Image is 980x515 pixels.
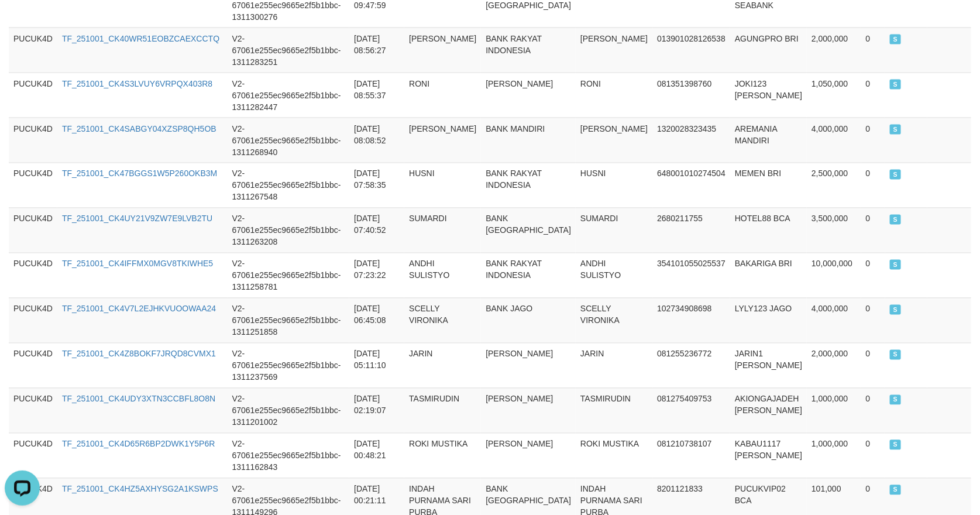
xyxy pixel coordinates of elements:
[404,73,481,118] td: RONI
[890,125,902,135] span: SUCCESS
[349,208,404,253] td: [DATE] 07:40:52
[481,388,576,433] td: [PERSON_NAME]
[576,298,652,343] td: SCELLY VIRONIKA
[730,298,807,343] td: LYLY123 JAGO
[62,394,215,404] a: TF_251001_CK4UDY3XTN3CCBFL8O8N
[9,73,57,118] td: PUCUK4D
[807,73,861,118] td: 1,050,000
[890,395,902,405] span: SUCCESS
[481,298,576,343] td: BANK JAGO
[807,343,861,388] td: 2,000,000
[861,343,885,388] td: 0
[9,253,57,298] td: PUCUK4D
[861,118,885,163] td: 0
[62,485,218,494] a: TF_251001_CK4HZ5AXHYSG2A1KSWPS
[481,28,576,73] td: BANK RAKYAT INDONESIA
[890,215,902,225] span: SUCCESS
[9,388,57,433] td: PUCUK4D
[807,298,861,343] td: 4,000,000
[807,253,861,298] td: 10,000,000
[730,388,807,433] td: AKIONGAJADEH [PERSON_NAME]
[807,208,861,253] td: 3,500,000
[730,208,807,253] td: HOTEL88 BCA
[349,253,404,298] td: [DATE] 07:23:22
[576,433,652,478] td: ROKI MUSTIKA
[349,388,404,433] td: [DATE] 02:19:07
[576,253,652,298] td: ANDHI SULISTYO
[890,350,902,360] span: SUCCESS
[861,388,885,433] td: 0
[62,124,216,133] a: TF_251001_CK4SABGY04XZSP8QH5OB
[576,388,652,433] td: TASMIRUDIN
[9,163,57,208] td: PUCUK4D
[9,118,57,163] td: PUCUK4D
[652,208,730,253] td: 2680211755
[481,163,576,208] td: BANK RAKYAT INDONESIA
[576,118,652,163] td: [PERSON_NAME]
[861,73,885,118] td: 0
[481,118,576,163] td: BANK MANDIRI
[62,214,212,224] a: TF_251001_CK4UY21V9ZW7E9LVB2TU
[404,118,481,163] td: [PERSON_NAME]
[349,118,404,163] td: [DATE] 08:08:52
[228,208,350,253] td: V2-67061e255ec9665e2f5b1bbc-1311263208
[481,253,576,298] td: BANK RAKYAT INDONESIA
[576,343,652,388] td: JARIN
[807,433,861,478] td: 1,000,000
[228,433,350,478] td: V2-67061e255ec9665e2f5b1bbc-1311162843
[9,28,57,73] td: PUCUK4D
[228,343,350,388] td: V2-67061e255ec9665e2f5b1bbc-1311237569
[349,433,404,478] td: [DATE] 00:48:21
[349,298,404,343] td: [DATE] 06:45:08
[730,253,807,298] td: BAKARIGA BRI
[62,34,219,43] a: TF_251001_CK40WR51EOBZCAEXCCTQ
[890,170,902,180] span: SUCCESS
[404,208,481,253] td: SUMARDI
[807,118,861,163] td: 4,000,000
[861,298,885,343] td: 0
[5,5,40,40] button: Open LiveChat chat widget
[228,118,350,163] td: V2-67061e255ec9665e2f5b1bbc-1311268940
[349,73,404,118] td: [DATE] 08:55:37
[404,298,481,343] td: SCELLY VIRONIKA
[228,298,350,343] td: V2-67061e255ec9665e2f5b1bbc-1311251858
[576,163,652,208] td: HUSNI
[730,163,807,208] td: MEMEN BRI
[228,28,350,73] td: V2-67061e255ec9665e2f5b1bbc-1311283251
[890,485,902,495] span: SUCCESS
[652,343,730,388] td: 081255236772
[404,28,481,73] td: [PERSON_NAME]
[404,163,481,208] td: HUSNI
[890,440,902,450] span: SUCCESS
[576,208,652,253] td: SUMARDI
[730,433,807,478] td: KABAU1117 [PERSON_NAME]
[861,208,885,253] td: 0
[349,163,404,208] td: [DATE] 07:58:35
[890,80,902,90] span: SUCCESS
[349,343,404,388] td: [DATE] 05:11:10
[576,28,652,73] td: [PERSON_NAME]
[228,163,350,208] td: V2-67061e255ec9665e2f5b1bbc-1311267548
[228,388,350,433] td: V2-67061e255ec9665e2f5b1bbc-1311201002
[807,388,861,433] td: 1,000,000
[404,253,481,298] td: ANDHI SULISTYO
[62,79,212,88] a: TF_251001_CK4S3LVUY6VRPQX403R8
[861,163,885,208] td: 0
[481,73,576,118] td: [PERSON_NAME]
[349,28,404,73] td: [DATE] 08:56:27
[730,28,807,73] td: AGUNGPRO BRI
[481,208,576,253] td: BANK [GEOGRAPHIC_DATA]
[890,305,902,315] span: SUCCESS
[404,433,481,478] td: ROKI MUSTIKA
[652,118,730,163] td: 1320028323435
[9,298,57,343] td: PUCUK4D
[62,169,217,178] a: TF_251001_CK47BGGS1W5P260OKB3M
[62,259,213,269] a: TF_251001_CK4IFFMX0MGV8TKIWHE5
[652,73,730,118] td: 081351398760
[481,343,576,388] td: [PERSON_NAME]
[890,35,902,44] span: SUCCESS
[576,73,652,118] td: RONI
[62,349,216,359] a: TF_251001_CK4Z8BOKF7JRQD8CVMX1
[9,208,57,253] td: PUCUK4D
[404,343,481,388] td: JARIN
